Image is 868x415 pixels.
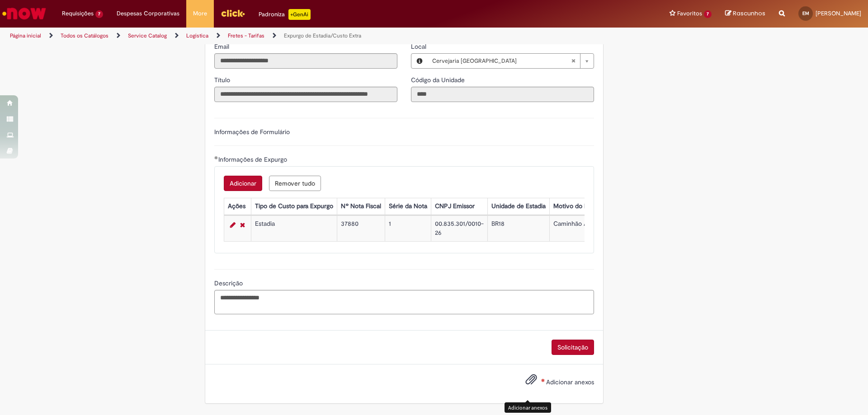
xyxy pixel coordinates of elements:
[733,9,765,18] span: Rascunhos
[214,75,232,84] label: Somente leitura - Título
[218,155,289,163] span: Informações de Expurgo
[337,215,385,241] td: 37880
[214,42,231,51] label: Somente leitura - Email
[505,402,551,413] div: Adicionar anexos
[214,279,245,287] span: Descrição
[385,198,431,214] th: Série da Nota
[802,10,809,16] span: EM
[62,9,94,18] span: Requisições
[566,54,580,68] abbr: Limpar campo Local
[704,10,712,18] span: 7
[431,215,487,241] td: 00.835.301/0010-26
[214,290,594,314] textarea: Descrição
[224,176,262,191] button: Add a row for Informações de Expurgo
[251,215,337,241] td: Estadia
[288,9,311,20] p: +GenAi
[523,371,539,392] button: Adicionar anexos
[487,215,549,241] td: BR18
[221,6,245,20] img: click_logo_yellow_360x200.png
[128,32,167,39] a: Service Catalog
[214,156,218,159] span: Obrigatório Preenchido
[546,378,594,386] span: Adicionar anexos
[1,5,47,23] img: ServiceNow
[432,54,571,68] span: Cervejaria [GEOGRAPHIC_DATA]
[549,215,611,241] td: Caminhão Ausente
[431,198,487,214] th: CNPJ Emissor
[214,128,290,136] label: Informações de Formulário
[411,54,428,68] button: Local, Visualizar este registro Cervejaria Pernambuco
[214,87,397,102] input: Título
[487,198,549,214] th: Unidade de Estadia
[259,9,311,20] div: Padroniza
[411,87,594,102] input: Código da Unidade
[214,53,397,69] input: Email
[549,198,611,214] th: Motivo do Expurgo
[61,32,108,39] a: Todos os Catálogos
[7,28,572,44] ul: Trilhas de página
[224,198,251,214] th: Ações
[385,215,431,241] td: 1
[816,9,861,17] span: [PERSON_NAME]
[186,32,208,39] a: Logistica
[193,9,207,18] span: More
[411,75,467,84] label: Somente leitura - Código da Unidade
[725,9,765,18] a: Rascunhos
[228,219,238,230] a: Editar Linha 1
[117,9,179,18] span: Despesas Corporativas
[284,32,361,39] a: Expurgo de Estadia/Custo Extra
[10,32,41,39] a: Página inicial
[552,340,594,355] button: Solicitação
[251,198,337,214] th: Tipo de Custo para Expurgo
[677,9,702,18] span: Favoritos
[337,198,385,214] th: Nº Nota Fiscal
[411,42,428,51] span: Local
[238,219,247,230] a: Remover linha 1
[269,176,321,191] button: Remove all rows for Informações de Expurgo
[428,54,594,68] a: Cervejaria [GEOGRAPHIC_DATA]Limpar campo Local
[95,10,103,18] span: 7
[228,32,264,39] a: Fretes - Tarifas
